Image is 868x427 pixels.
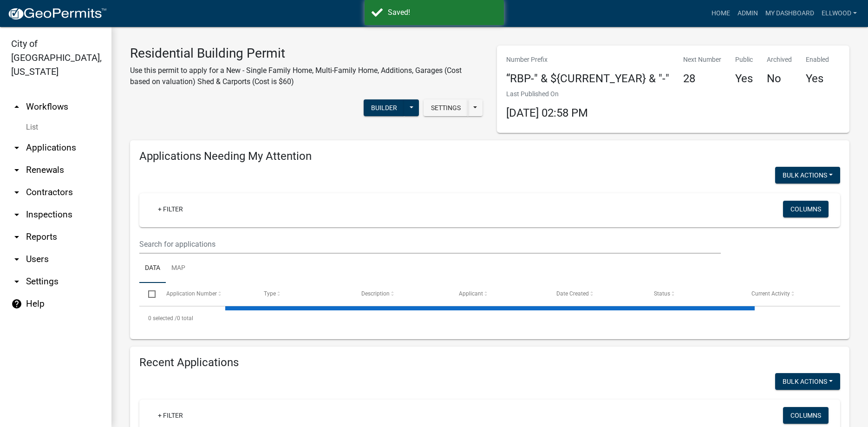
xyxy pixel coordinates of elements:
p: Archived [767,55,792,65]
i: arrow_drop_down [11,209,22,220]
p: Public [735,55,753,65]
span: Type [264,290,276,297]
datatable-header-cell: Applicant [450,283,548,305]
i: arrow_drop_down [11,276,22,287]
i: arrow_drop_down [11,254,22,265]
button: Columns [783,201,829,217]
span: Date Created [556,290,589,297]
i: arrow_drop_up [11,101,22,112]
span: [DATE] 02:58 PM [506,106,588,119]
h4: Yes [735,72,753,85]
span: Application Number [166,290,217,297]
datatable-header-cell: Type [255,283,352,305]
p: Number Prefix [506,55,669,65]
span: Current Activity [751,290,790,297]
a: + Filter [150,407,190,424]
p: Use this permit to apply for a New - Single Family Home, Multi-Family Home, Additions, Garages (C... [130,65,483,87]
i: arrow_drop_down [11,187,22,198]
a: My Dashboard [762,5,818,22]
div: 0 total [139,307,840,330]
p: Enabled [806,55,829,65]
p: Last Published On [506,89,588,99]
span: Applicant [459,290,483,297]
button: Builder [364,99,405,116]
a: Data [139,254,166,283]
input: Search for applications [139,235,721,254]
i: help [11,298,22,309]
span: Status [654,290,670,297]
button: Columns [783,407,829,424]
span: Description [361,290,390,297]
h4: 28 [683,72,721,85]
h4: Recent Applications [139,356,840,369]
div: Saved! [388,7,497,18]
datatable-header-cell: Status [645,283,743,305]
h4: Applications Needing My Attention [139,150,840,163]
span: 0 selected / [148,315,177,322]
i: arrow_drop_down [11,164,22,176]
a: Admin [734,5,762,22]
datatable-header-cell: Current Activity [743,283,840,305]
i: arrow_drop_down [11,231,22,243]
datatable-header-cell: Date Created [548,283,645,305]
datatable-header-cell: Description [352,283,450,305]
p: Next Number [683,55,721,65]
h4: Yes [806,72,829,85]
button: Bulk Actions [775,167,840,184]
i: arrow_drop_down [11,142,22,153]
button: Settings [424,99,468,116]
datatable-header-cell: Application Number [157,283,255,305]
a: Ellwood [818,5,861,22]
a: Map [166,254,191,283]
a: Home [708,5,734,22]
datatable-header-cell: Select [139,283,157,305]
h4: “RBP-" & ${CURRENT_YEAR} & "-" [506,72,669,85]
h4: No [767,72,792,85]
button: Bulk Actions [775,373,840,390]
a: + Filter [150,201,190,217]
h3: Residential Building Permit [130,46,483,61]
